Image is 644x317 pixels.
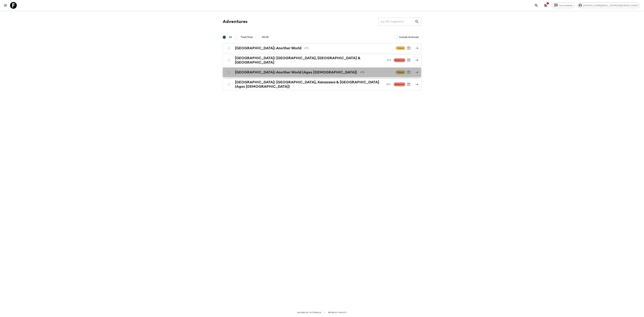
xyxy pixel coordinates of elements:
h2: [GEOGRAPHIC_DATA]: [GEOGRAPHIC_DATA], Kanazawa & [GEOGRAPHIC_DATA] (Ages [DEMOGRAPHIC_DATA]) [235,80,383,89]
button: Archive [405,81,412,88]
a: Privacy Policy [328,311,347,314]
h2: [GEOGRAPHIC_DATA]: Another World [235,46,301,50]
span: 45-59 [262,36,269,39]
span: All [229,36,232,39]
span: Flash Pack [241,36,253,39]
button: search adventures [533,2,540,9]
button: Archive [405,45,412,51]
h2: [GEOGRAPHIC_DATA]: [GEOGRAPHIC_DATA], [GEOGRAPHIC_DATA] & [GEOGRAPHIC_DATA] [235,56,384,65]
span: Classic [396,46,405,50]
div: [PERSON_NAME][EMAIL_ADDRESS][DOMAIN_NAME] [577,3,640,8]
button: Archive [405,57,412,64]
button: menu [2,2,9,9]
a: Give feedback [552,3,575,8]
span: [PERSON_NAME][EMAIL_ADDRESS][DOMAIN_NAME] [581,4,640,7]
h2: [GEOGRAPHIC_DATA]: Another World (Ages [DEMOGRAPHIC_DATA]) [235,70,357,74]
a: [GEOGRAPHIC_DATA]: Another World (Ages [DEMOGRAPHIC_DATA])JPBClassicArchive [223,67,421,77]
a: [GEOGRAPHIC_DATA]: [GEOGRAPHIC_DATA], [GEOGRAPHIC_DATA] & [GEOGRAPHIC_DATA]JP3BalancedArchive [223,54,421,66]
a: [GEOGRAPHIC_DATA]: [GEOGRAPHIC_DATA], Kanazawa & [GEOGRAPHIC_DATA] (Ages [DEMOGRAPHIC_DATA])JPCBa... [223,78,421,90]
p: JPC [386,82,391,86]
button: Archive [405,69,412,76]
a: Guides & Tutorials [297,311,321,314]
p: JPB [360,70,393,74]
p: JP2 [304,46,393,50]
span: Include Archived [399,36,419,39]
span: Balanced [394,58,405,62]
span: Balanced [394,82,405,86]
input: e.g. AR1, Argentina [378,17,415,26]
a: [GEOGRAPHIC_DATA]: Another WorldJP2ClassicArchive [223,43,421,53]
p: JP3 [386,58,391,62]
h1: Adventures [223,18,248,25]
span: Classic [396,70,405,74]
span: Give feedback [557,4,575,7]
